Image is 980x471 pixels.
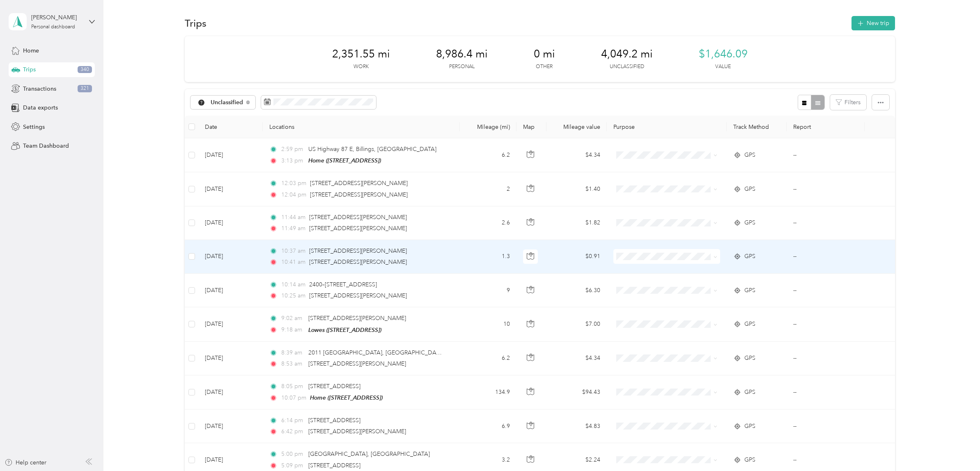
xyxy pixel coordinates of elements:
[332,48,390,61] span: 2,351.55 mi
[309,281,377,288] span: 2400–[STREET_ADDRESS]
[460,206,516,240] td: 2.6
[309,214,407,221] span: [STREET_ADDRESS][PERSON_NAME]
[449,63,475,71] p: Personal
[281,450,305,459] span: 5:00 pm
[263,116,460,138] th: Locations
[185,19,207,27] h1: Trips
[934,425,980,471] iframe: Everlance-gr Chat Button Frame
[727,116,787,138] th: Track Method
[281,190,306,199] span: 12:04 pm
[198,307,263,341] td: [DATE]
[787,342,865,375] td: --
[460,274,516,307] td: 9
[534,48,555,61] span: 0 mi
[281,291,305,300] span: 10:25 am
[308,360,406,367] span: [STREET_ADDRESS][PERSON_NAME]
[699,48,748,61] span: $1,646.09
[310,180,408,187] span: [STREET_ADDRESS][PERSON_NAME]
[5,458,46,467] button: Help center
[787,138,865,172] td: --
[198,172,263,206] td: [DATE]
[309,292,407,299] span: [STREET_ADDRESS][PERSON_NAME]
[607,116,727,138] th: Purpose
[310,394,383,401] span: Home ([STREET_ADDRESS])
[23,103,58,112] span: Data exports
[308,383,360,390] span: [STREET_ADDRESS]
[281,382,305,391] span: 8:05 pm
[546,274,606,307] td: $6.30
[787,274,865,307] td: --
[309,247,407,254] span: [STREET_ADDRESS][PERSON_NAME]
[460,116,516,138] th: Mileage (mi)
[78,85,92,92] span: 321
[281,427,305,436] span: 6:42 pm
[744,151,755,160] span: GPS
[516,116,546,138] th: Map
[308,462,360,469] span: [STREET_ADDRESS]
[546,342,606,375] td: $4.34
[715,63,731,71] p: Value
[281,258,305,267] span: 10:41 am
[281,213,305,222] span: 11:44 am
[787,172,865,206] td: --
[308,157,381,164] span: Home ([STREET_ADDRESS])
[198,342,263,375] td: [DATE]
[78,66,92,73] span: 340
[281,325,305,334] span: 9:18 am
[23,123,45,131] span: Settings
[787,116,865,138] th: Report
[744,286,755,295] span: GPS
[744,388,755,397] span: GPS
[546,240,606,274] td: $0.91
[198,274,263,307] td: [DATE]
[830,95,866,110] button: Filters
[309,258,407,265] span: [STREET_ADDRESS][PERSON_NAME]
[787,307,865,341] td: --
[281,359,305,368] span: 8:53 am
[851,16,895,30] button: New trip
[308,450,430,457] span: [GEOGRAPHIC_DATA], [GEOGRAPHIC_DATA]
[23,46,39,55] span: Home
[744,320,755,329] span: GPS
[198,375,263,409] td: [DATE]
[281,314,305,323] span: 9:02 am
[546,172,606,206] td: $1.40
[281,416,305,425] span: 6:14 pm
[787,206,865,240] td: --
[281,224,305,233] span: 11:49 am
[546,375,606,409] td: $94.43
[281,179,306,188] span: 12:03 pm
[546,307,606,341] td: $7.00
[281,461,305,470] span: 5:09 pm
[31,25,75,30] div: Personal dashboard
[198,206,263,240] td: [DATE]
[744,422,755,431] span: GPS
[211,100,243,105] span: Unclassified
[353,63,369,71] p: Work
[744,185,755,194] span: GPS
[281,247,305,256] span: 10:37 am
[546,116,606,138] th: Mileage value
[546,206,606,240] td: $1.82
[281,393,306,402] span: 10:07 pm
[281,348,305,357] span: 8:39 am
[787,409,865,443] td: --
[31,13,83,22] div: [PERSON_NAME]
[744,455,755,464] span: GPS
[23,65,36,74] span: Trips
[281,145,305,154] span: 2:59 pm
[308,315,406,322] span: [STREET_ADDRESS][PERSON_NAME]
[460,342,516,375] td: 6.2
[546,138,606,172] td: $4.34
[744,218,755,227] span: GPS
[308,146,436,153] span: US Highway 87 E, Billings, [GEOGRAPHIC_DATA]
[460,138,516,172] td: 6.2
[198,409,263,443] td: [DATE]
[308,417,360,424] span: [STREET_ADDRESS]
[308,327,381,333] span: Lowes ([STREET_ADDRESS])
[23,85,56,93] span: Transactions
[308,349,569,356] span: 2011 [GEOGRAPHIC_DATA], [GEOGRAPHIC_DATA], [GEOGRAPHIC_DATA], [GEOGRAPHIC_DATA]
[436,48,488,61] span: 8,986.4 mi
[281,156,305,165] span: 3:13 pm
